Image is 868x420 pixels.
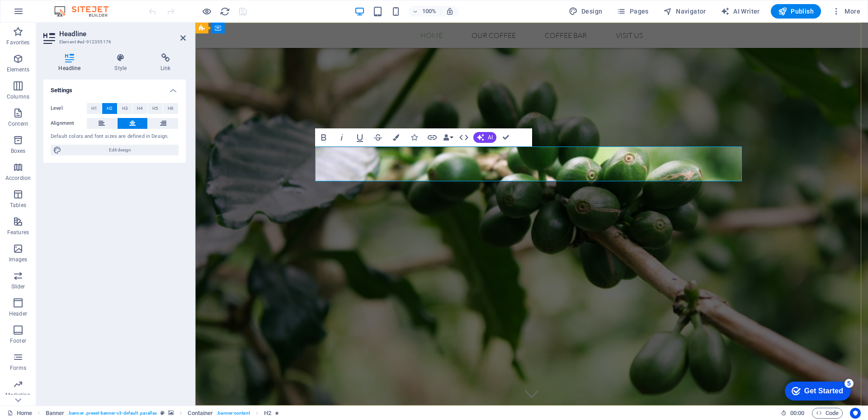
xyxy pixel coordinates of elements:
[488,135,493,140] span: AI
[87,103,102,114] button: H1
[8,120,28,127] p: Content
[11,283,25,290] p: Slider
[565,4,606,19] div: Design (Ctrl+Alt+Y)
[569,7,603,16] span: Design
[424,128,441,146] button: Link
[67,2,76,11] div: 5
[51,118,87,129] label: Alignment
[264,408,271,419] span: Click to select. Double-click to edit
[59,38,168,46] h3: Element #ed-912355176
[351,128,368,146] button: Underline (Ctrl+U)
[832,7,860,16] span: More
[10,364,26,372] p: Forms
[163,103,178,114] button: H6
[660,4,710,19] button: Navigator
[409,6,441,17] button: 100%
[771,4,821,19] button: Publish
[168,103,174,114] span: H6
[721,7,760,16] span: AI Writer
[442,128,454,146] button: Data Bindings
[275,411,279,415] i: Element contains an animation
[717,4,764,19] button: AI Writer
[11,147,26,155] p: Boxes
[201,6,212,17] button: Click here to leave preview mode and continue editing
[781,408,805,419] h6: Session time
[220,6,230,17] i: Reload page
[473,132,496,143] button: AI
[217,408,250,419] span: . banner-content
[68,408,157,419] span: . banner .preset-banner-v3-default .parallax
[422,6,437,17] h6: 100%
[10,337,26,344] p: Footer
[148,103,163,114] button: H5
[43,80,186,96] h4: Settings
[188,408,213,419] span: Click to select. Double-click to edit
[10,202,26,209] p: Tables
[99,53,146,72] h4: Style
[790,408,804,419] span: 00 00
[406,128,423,146] button: Icons
[850,408,861,419] button: Usercentrics
[333,128,350,146] button: Italic (Ctrl+I)
[828,4,864,19] button: More
[152,103,158,114] span: H5
[137,103,143,114] span: H4
[51,145,179,156] button: Edit design
[387,128,405,146] button: Colors
[663,7,706,16] span: Navigator
[122,103,128,114] span: H3
[51,103,87,114] label: Level
[51,133,179,141] div: Default colors and font sizes are defined in Design.
[315,128,332,146] button: Bold (Ctrl+B)
[59,30,186,38] h2: Headline
[797,410,798,416] span: :
[617,7,648,16] span: Pages
[102,103,117,114] button: H2
[613,4,652,19] button: Pages
[133,103,148,114] button: H4
[7,408,32,419] a: Click to cancel selection. Double-click to open Pages
[91,103,97,114] span: H1
[565,4,606,19] button: Design
[7,5,73,24] div: Get Started 5 items remaining, 0% complete
[160,411,165,415] i: This element is a customizable preset
[52,6,120,17] img: Editor Logo
[446,7,454,15] i: On resize automatically adjust zoom level to fit chosen device.
[778,7,814,16] span: Publish
[812,408,843,419] button: Code
[7,66,30,73] p: Elements
[455,128,472,146] button: HTML
[5,392,30,399] p: Marketing
[7,93,29,100] p: Columns
[64,145,176,156] span: Edit design
[369,128,387,146] button: Strikethrough
[219,6,230,17] button: reload
[107,103,113,114] span: H2
[497,128,514,146] button: Confirm (Ctrl+⏎)
[118,103,132,114] button: H3
[146,53,186,72] h4: Link
[9,256,28,263] p: Images
[7,229,29,236] p: Features
[43,53,99,72] h4: Headline
[46,408,279,419] nav: breadcrumb
[5,175,31,182] p: Accordion
[9,310,27,317] p: Header
[816,408,839,419] span: Code
[46,408,65,419] span: Click to select. Double-click to edit
[168,411,174,415] i: This element contains a background
[6,39,29,46] p: Favorites
[27,10,66,18] div: Get Started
